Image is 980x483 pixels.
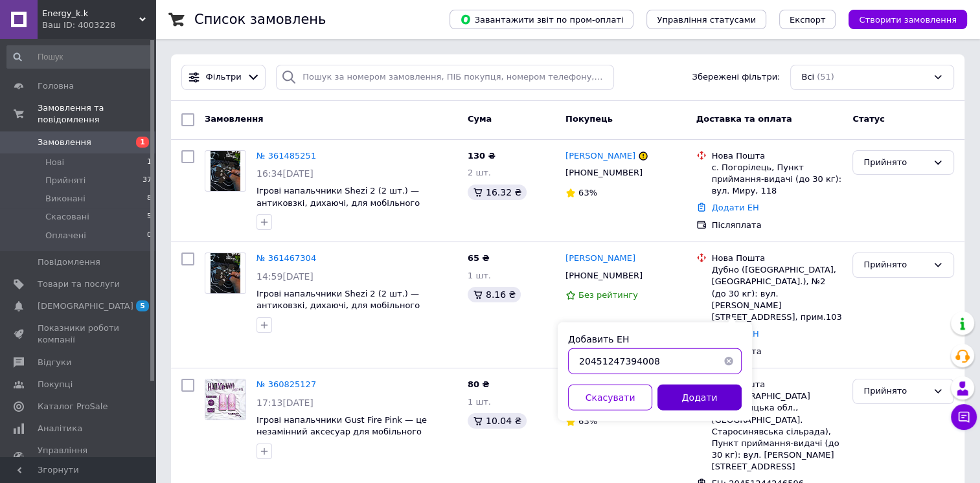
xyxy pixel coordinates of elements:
[38,256,100,268] span: Повідомлення
[206,71,242,84] span: Фільтри
[468,185,527,200] div: 16.32 ₴
[578,188,597,197] span: 63%
[42,19,155,31] div: Ваш ID: 4003228
[136,137,149,148] span: 1
[45,175,85,186] span: Прийняті
[256,398,313,408] span: 17:13[DATE]
[45,230,86,241] span: Оплачені
[863,258,928,272] div: Прийнято
[256,151,316,161] a: № 361485251
[712,219,843,231] div: Післяплата
[38,322,120,346] span: Показники роботи компанії
[468,271,491,280] span: 1 шт.
[205,150,246,192] a: Фото товару
[646,10,766,29] button: Управління статусами
[568,334,629,344] label: Добавить ЕН
[42,8,139,19] span: Energy_k.k
[450,10,633,29] button: Завантажити звіт по пром-оплаті
[712,203,759,212] a: Додати ЕН
[38,379,73,390] span: Покупці
[256,253,316,263] a: № 361467304
[852,114,885,124] span: Статус
[136,300,149,311] span: 5
[38,300,133,312] span: [DEMOGRAPHIC_DATA]
[468,114,492,124] span: Cума
[205,379,245,420] img: Фото товару
[712,162,843,197] div: с. Погорілець, Пункт приймання-видачі (до 30 кг): вул. Миру, 118
[563,267,645,284] div: [PHONE_NUMBER]
[211,253,241,293] img: Фото товару
[256,289,420,322] a: Ігрові напальчники Shezi 2 (2 шт.) — антиковзкі, дихаючі, для мобільного геймінгу
[790,15,826,25] span: Експорт
[951,404,977,430] button: Чат з покупцем
[468,253,490,263] span: 65 ₴
[194,12,326,27] h1: Список замовлень
[817,72,834,82] span: (51)
[859,15,957,25] span: Створити замовлення
[712,253,843,264] div: Нова Пошта
[256,271,313,282] span: 14:59[DATE]
[468,379,490,389] span: 80 ₴
[38,357,71,368] span: Відгуки
[849,10,967,29] button: Створити замовлення
[256,186,420,219] a: Ігрові напальчники Shezi 2 (2 шт.) — антиковзкі, дихаючі, для мобільного геймінгу
[38,445,120,468] span: Управління сайтом
[38,423,82,434] span: Аналітика
[147,193,152,205] span: 8
[468,151,496,161] span: 130 ₴
[38,102,155,126] span: Замовлення та повідомлення
[712,379,843,390] div: Нова Пошта
[801,71,814,84] span: Всі
[568,385,652,410] button: Скасувати
[468,287,521,302] div: 8.16 ₴
[716,348,742,374] button: Очистить
[45,211,89,223] span: Скасовані
[38,401,108,412] span: Каталог ProSale
[276,65,613,90] input: Пошук за номером замовлення, ПІБ покупця, номером телефону, Email, номером накладної
[836,14,967,24] a: Створити замовлення
[563,164,645,181] div: [PHONE_NUMBER]
[712,346,843,357] div: Післяплата
[45,157,64,168] span: Нові
[657,385,742,410] button: Додати
[565,253,635,265] a: [PERSON_NAME]
[657,15,756,25] span: Управління статусами
[692,71,780,84] span: Збережені фільтри:
[863,385,928,398] div: Прийнято
[712,264,843,323] div: Дубно ([GEOGRAPHIC_DATA], [GEOGRAPHIC_DATA].), №2 (до 30 кг): вул. [PERSON_NAME][STREET_ADDRESS],...
[38,80,74,92] span: Головна
[712,390,843,473] div: с. [GEOGRAPHIC_DATA] (Хмельницька обл., [GEOGRAPHIC_DATA]. Старосинявська сільрада), Пункт прийма...
[863,156,928,170] div: Прийнято
[6,45,153,69] input: Пошук
[468,413,527,429] div: 10.04 ₴
[460,14,623,25] span: Завантажити звіт по пром-оплаті
[578,290,638,300] span: Без рейтингу
[712,150,843,162] div: Нова Пошта
[211,151,241,191] img: Фото товару
[205,114,263,124] span: Замовлення
[147,211,152,223] span: 5
[205,379,246,420] a: Фото товару
[565,150,635,163] a: [PERSON_NAME]
[256,168,313,179] span: 16:34[DATE]
[45,193,85,205] span: Виконані
[256,415,427,449] a: Ігрові напальчники Gust Fire Pink — це незамінний аксесуар для мобільного геймінгу.
[565,114,613,124] span: Покупець
[779,10,836,29] button: Експорт
[468,168,491,177] span: 2 шт.
[578,416,597,426] span: 63%
[142,175,152,186] span: 37
[38,278,120,290] span: Товари та послуги
[256,379,316,389] a: № 360825127
[696,114,792,124] span: Доставка та оплата
[468,397,491,407] span: 1 шт.
[147,157,152,168] span: 1
[205,253,246,294] a: Фото товару
[38,137,91,148] span: Замовлення
[147,230,152,241] span: 0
